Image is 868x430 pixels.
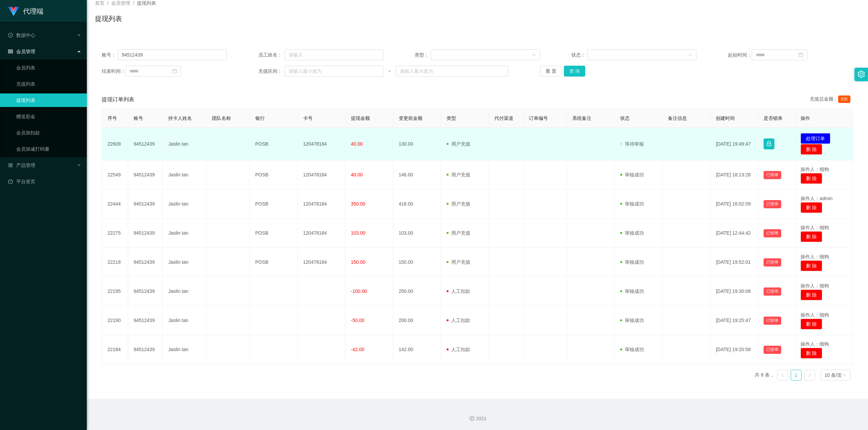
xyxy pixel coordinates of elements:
span: -100.00 [351,288,367,294]
td: 103.00 [393,219,441,248]
button: 已锁单 [764,317,781,325]
td: 250.00 [393,277,441,306]
div: 10 条/页 [825,370,842,380]
td: 22218 [102,248,128,277]
span: 结束时间： [102,68,125,75]
span: 卡号 [303,115,313,121]
td: 94512439 [128,277,163,306]
li: 上一页 [777,370,788,381]
td: Jaslin tan [163,128,206,160]
td: 120478184 [298,248,346,277]
td: 94512439 [128,248,163,277]
img: logo.9652507e.png [8,7,19,16]
a: 会员加减打码量 [16,142,81,156]
span: 类型 [447,115,456,121]
span: 备注信息 [668,115,687,121]
span: 用户充值 [447,259,470,265]
td: 94512439 [128,306,163,335]
li: 下一页 [804,370,815,381]
button: 删 除 [801,289,822,300]
span: 银行 [255,115,265,121]
i: 图标: check-circle-o [8,33,13,38]
span: 首页 [95,0,104,6]
input: 请输入最小值为 [284,66,383,77]
span: 40.00 [351,141,363,147]
td: 150.00 [393,248,441,277]
td: 120478184 [298,128,346,160]
i: 图标: left [781,373,785,378]
i: 图标: appstore-o [8,163,13,168]
span: 审核成功 [620,201,644,207]
td: Jaslin tan [163,160,206,190]
span: -50.00 [351,318,364,323]
span: 人工扣款 [447,288,470,294]
h1: 代理端 [23,0,43,22]
span: / [107,0,108,6]
span: 序号 [107,115,117,121]
td: 120478184 [298,219,346,248]
td: [DATE] 12:44:42 [710,219,758,248]
span: 操作人：细狗 [801,225,829,230]
span: 类型： [415,51,431,59]
li: 共 8 条， [755,370,774,381]
input: 请输入最大值为 [396,66,509,77]
span: 操作 [801,115,810,121]
div: 充值总金额： [810,95,853,104]
span: 订单编号 [529,115,548,121]
span: 账号 [134,115,143,121]
td: 120478184 [298,160,346,190]
span: 充值区间： [258,68,285,75]
td: 22184 [102,335,128,364]
a: 会员列表 [16,61,81,74]
span: 操作人：细狗 [801,341,829,347]
input: 请输入 [284,49,383,60]
td: 22549 [102,160,128,190]
td: 200.00 [393,306,441,335]
button: 删 除 [801,202,822,213]
span: 状态： [571,51,587,59]
button: 已锁单 [764,287,781,296]
span: 操作人：细狗 [801,312,829,318]
button: 已锁单 [764,258,781,266]
td: Jaslin tan [163,190,206,219]
span: 持卡人姓名 [168,115,192,121]
td: 22444 [102,190,128,219]
span: 状态 [620,115,630,121]
button: 删 除 [801,173,822,184]
td: Jaslin tan [163,248,206,277]
td: Jaslin tan [163,306,206,335]
span: -42.00 [351,347,364,352]
span: 数据中心 [8,33,35,38]
span: 审核成功 [620,259,644,265]
td: POSB [250,160,298,190]
td: Jaslin tan [163,277,206,306]
td: POSB [250,190,298,219]
td: 130.00 [393,128,441,160]
td: [DATE] 19:20:58 [710,335,758,364]
button: 已锁单 [764,171,781,179]
span: 操作人：细狗 [801,283,829,288]
span: 操作人：细狗 [801,167,829,172]
span: 等待审核 [620,141,644,147]
span: 用户充值 [447,230,470,236]
a: 会员加扣款 [16,126,81,139]
button: 已锁单 [764,200,781,208]
span: 审核成功 [620,318,644,323]
td: 22609 [102,128,128,160]
i: 图标: down [842,373,846,378]
i: 图标: down [688,53,692,58]
td: [DATE] 19:49:47 [710,128,758,160]
span: 提现金额 [351,115,370,121]
a: 代理端 [8,8,43,14]
button: 处理订单 [801,133,830,144]
span: 审核成功 [620,230,644,236]
span: 操作人：细狗 [801,254,829,259]
td: [DATE] 19:52:01 [710,248,758,277]
td: POSB [250,248,298,277]
span: 用户充值 [447,141,470,147]
span: 起始时间： [728,51,752,59]
span: 103.00 [351,230,366,236]
span: 系统备注 [572,115,591,121]
td: Jaslin tan [163,335,206,364]
li: 1 [791,370,802,381]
